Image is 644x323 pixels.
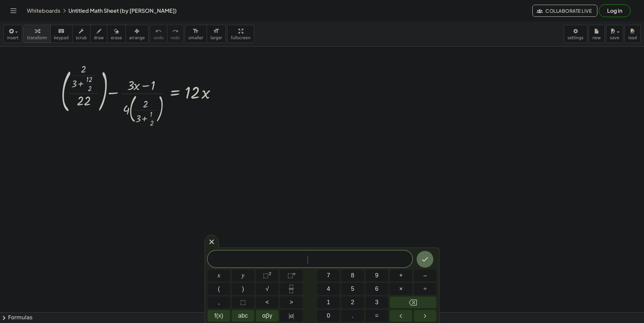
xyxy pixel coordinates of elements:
[341,270,364,281] button: 8
[317,310,340,322] button: 0
[293,312,294,319] span: |
[564,25,587,43] button: settings
[327,284,330,293] span: 4
[375,311,379,320] span: =
[341,283,364,295] button: 5
[317,283,340,295] button: 4
[193,27,199,35] i: format_size
[317,297,340,308] button: 1
[107,25,125,43] button: erase
[238,311,248,320] span: abc
[327,271,330,280] span: 7
[208,270,230,281] button: x
[287,272,293,279] span: ⬚
[171,36,180,40] span: redo
[289,298,293,307] span: >
[293,271,296,276] sup: n
[280,270,303,281] button: Superscript
[150,25,167,43] button: undoundo
[256,270,278,281] button: Squared
[266,284,269,293] span: √
[366,310,388,322] button: Equals
[94,36,104,40] span: draw
[423,271,427,280] span: –
[532,5,597,17] button: Collaborate Live
[610,36,619,40] span: save
[240,298,246,307] span: ⬚
[414,283,436,295] button: Divide
[269,271,271,276] sup: 2
[213,27,219,35] i: format_size
[54,36,69,40] span: keypad
[167,25,183,43] button: redoredo
[262,311,272,320] span: αβγ
[7,36,18,40] span: insert
[341,310,364,322] button: .
[27,36,47,40] span: transform
[280,310,303,322] button: Absolute value
[232,283,254,295] button: )
[111,36,122,40] span: erase
[189,36,203,40] span: smaller
[390,297,436,308] button: Backspace
[27,7,60,14] a: Whiteboards
[210,36,222,40] span: larger
[351,298,354,307] span: 2
[155,27,162,35] i: undo
[154,36,164,40] span: undo
[352,311,354,320] span: .
[417,251,433,268] button: Done
[399,271,403,280] span: +
[242,271,245,280] span: y
[218,271,220,280] span: x
[606,25,623,43] button: save
[207,25,226,43] button: format_sizelarger
[256,297,278,308] button: Less than
[414,270,436,281] button: Minus
[628,36,637,40] span: load
[351,271,354,280] span: 8
[592,36,601,40] span: new
[208,297,230,308] button: ,
[218,298,220,307] span: ,
[424,284,427,293] span: ÷
[308,256,312,264] span: ​
[625,25,641,43] button: load
[129,36,145,40] span: arrange
[390,310,412,322] button: Left arrow
[375,271,378,280] span: 9
[50,25,72,43] button: keyboardkeypad
[232,310,254,322] button: Alphabet
[185,25,207,43] button: format_sizesmaller
[327,298,330,307] span: 1
[231,36,250,40] span: fullscreen
[289,312,290,319] span: |
[390,283,412,295] button: Times
[366,283,388,295] button: 6
[280,297,303,308] button: Greater than
[208,283,230,295] button: (
[208,310,230,322] button: Functions
[351,284,354,293] span: 5
[218,284,220,293] span: (
[242,284,244,293] span: )
[72,25,91,43] button: scrub
[265,298,269,307] span: <
[58,27,64,35] i: keyboard
[256,283,278,295] button: Square root
[8,5,19,16] button: Toggle navigation
[227,25,254,43] button: fullscreen
[568,36,584,40] span: settings
[3,25,22,43] button: insert
[263,272,269,279] span: ⬚
[589,25,605,43] button: new
[90,25,108,43] button: draw
[366,270,388,281] button: 9
[23,25,51,43] button: transform
[232,270,254,281] button: y
[317,270,340,281] button: 7
[375,284,378,293] span: 6
[232,297,254,308] button: Placeholder
[327,311,330,320] span: 0
[256,310,278,322] button: Greek alphabet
